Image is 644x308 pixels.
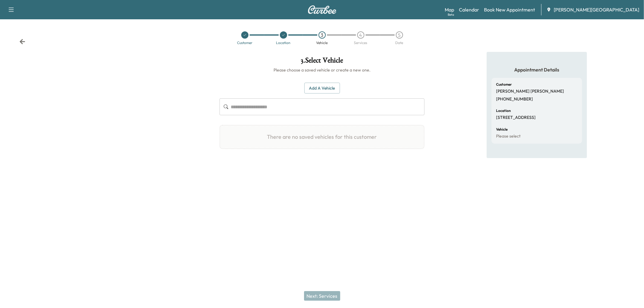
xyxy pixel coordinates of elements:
[219,125,425,149] div: There are no saved vehicles for this customer
[19,39,25,45] div: Back
[316,41,328,45] div: Vehicle
[219,57,425,67] h1: 3 . Select Vehicle
[496,83,512,86] h6: Customer
[492,66,582,73] h5: Appointment Details
[396,41,403,45] div: Date
[496,97,533,102] p: [PHONE_NUMBER]
[445,6,454,13] a: MapBeta
[496,89,564,94] p: [PERSON_NAME] [PERSON_NAME]
[554,6,639,13] span: [PERSON_NAME][GEOGRAPHIC_DATA]
[276,41,291,45] div: Location
[357,31,364,39] div: 4
[496,128,508,131] h6: Vehicle
[319,31,326,39] div: 3
[237,41,252,45] div: Customer
[496,115,536,120] p: [STREET_ADDRESS]
[484,6,535,13] a: Book New Appointment
[304,83,340,94] button: Add a Vehicle
[496,134,521,139] p: Please select
[219,67,425,73] h6: Please choose a saved vehicle or create a new one.
[308,5,337,14] img: Curbee Logo
[459,6,479,13] a: Calendar
[354,41,367,45] div: Services
[496,109,511,113] h6: Location
[396,31,403,39] div: 5
[448,12,454,17] div: Beta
